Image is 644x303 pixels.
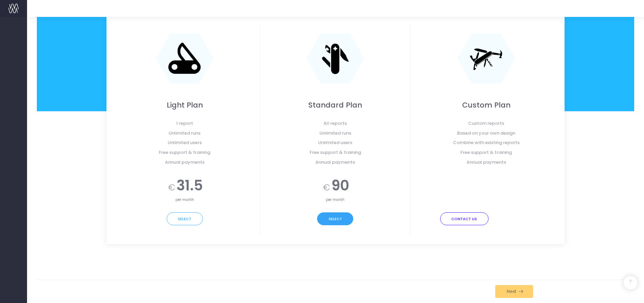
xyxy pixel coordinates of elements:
[265,101,406,110] h2: Standard Plan
[175,197,194,202] span: per month
[265,138,406,148] span: Unlimited users
[416,158,556,167] span: Annual payments
[504,289,516,294] span: Next
[167,212,203,225] button: Select
[440,212,488,225] button: Contact Us
[115,101,255,110] h2: Light Plan
[318,42,352,76] img: knife-std.png
[115,158,255,167] span: Annual payments
[331,175,349,196] span: 90
[168,42,201,76] img: knife-simple.png
[115,138,255,148] span: Unlimited users
[495,285,533,298] button: Next
[416,119,556,129] span: Custom reports
[323,181,330,194] span: €
[265,148,406,158] span: Free support & training
[115,119,255,129] span: 1 report
[168,181,175,194] span: €
[326,197,344,202] span: per month
[265,129,406,138] span: Unlimited runs
[416,129,556,138] span: Based on your own design
[416,148,556,158] span: Free support & training
[416,101,556,110] h2: Custom Plan
[469,42,503,76] img: knife-complex.png
[176,175,203,196] span: 31.5
[317,212,353,225] button: Select
[115,129,255,138] span: Unlimited runs
[416,138,556,148] span: Combine with existing reports
[265,158,406,167] span: Annual payments
[115,148,255,158] span: Free support & training
[265,119,406,129] span: All reports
